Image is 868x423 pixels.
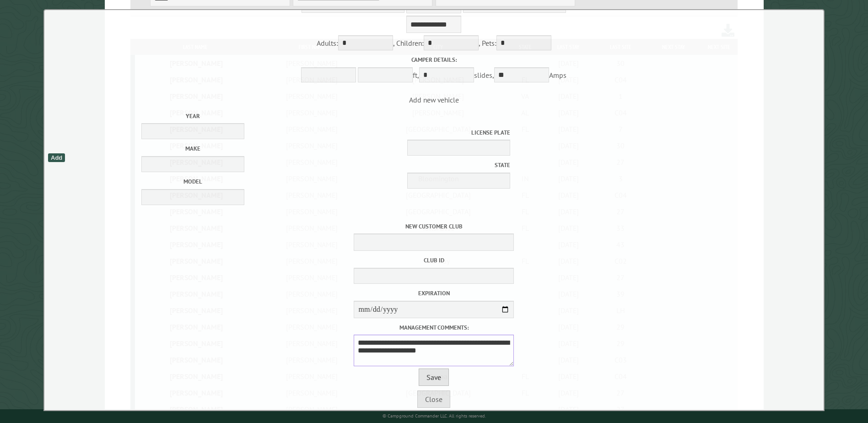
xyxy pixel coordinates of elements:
label: Expiration [47,289,821,298]
button: Close [417,390,450,408]
label: Year [88,112,298,120]
label: Management comments: [47,323,821,332]
label: License Plate [301,128,510,137]
div: Add [48,153,65,162]
div: ft, slides, Amps [47,55,821,84]
label: Club ID [47,256,821,265]
label: Model [88,177,298,186]
label: Camper details: [47,55,821,64]
div: Adults: , Children: , Pets: [47,35,821,53]
button: Save [419,369,449,386]
label: State [301,161,510,169]
label: Make [88,144,298,153]
label: New customer club [47,222,821,231]
small: © Campground Commander LLC. All rights reserved. [383,413,486,419]
span: Add new vehicle [47,95,821,211]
